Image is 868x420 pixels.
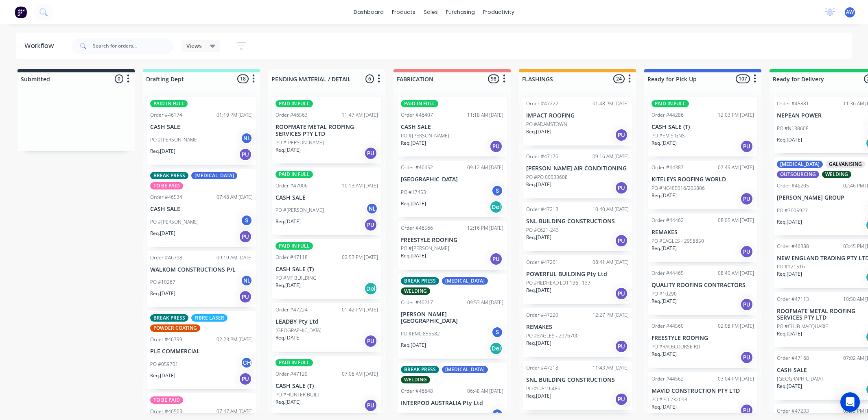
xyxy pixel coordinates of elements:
[150,266,253,273] p: WALKOM CONSTRUCTIONS P/L
[526,121,567,128] p: PO #ADAMSTOWN
[526,259,558,266] div: Order #47201
[652,185,705,192] p: PO #NC405016/205806
[490,200,503,213] div: Del
[275,359,313,366] div: PAID IN FULL
[150,348,253,355] p: PLE COMMERCIAL
[150,194,182,201] div: Order #46534
[526,234,551,241] p: Req. [DATE]
[822,171,851,178] div: WELDING
[275,327,321,334] p: [GEOGRAPHIC_DATA]
[150,182,183,189] div: TO BE PAID
[652,343,700,350] p: PO #RACECOURSE RD
[398,161,507,217] div: Order #4645209:12 AM [DATE][GEOGRAPHIC_DATA]PO #17453SReq.[DATE]Del
[526,206,558,213] div: Order #47213
[490,252,503,265] div: PU
[526,332,579,339] p: PO #EAGLES - 2976700
[718,270,754,277] div: 08:40 AM [DATE]
[526,165,629,172] p: [PERSON_NAME] AIR CONDITIONING
[526,100,558,107] div: Order #47222
[401,189,426,196] p: PO #17453
[272,356,381,416] div: PAID IN FULLOrder #4712907:06 AM [DATE]CASH SALE (T)PO #HUNTER BUILTReq.[DATE]PU
[652,124,754,131] p: CASH SALE (T)
[523,97,632,146] div: Order #4722201:48 PM [DATE]IMPACT ROOFINGPO #ADAMSTOWNReq.[DATE]PU
[652,387,754,394] p: MAVID CONSTRUCTION PTY LTD
[275,242,313,250] div: PAID IN FULL
[275,282,301,289] p: Req. [DATE]
[401,366,439,373] div: BREAK PRESS
[615,234,628,247] div: PU
[150,396,183,404] div: TO BE PAID
[526,271,629,278] p: POWERFUL BUILDING Pty Ltd
[777,161,823,168] div: [MEDICAL_DATA]
[191,172,237,179] div: [MEDICAL_DATA]
[275,171,313,178] div: PAID IN FULL
[216,336,253,343] div: 02:23 PM [DATE]
[652,237,704,245] p: PO #EAGLES - 2958850
[442,366,488,373] div: [MEDICAL_DATA]
[526,112,629,119] p: IMPACT ROOFING
[777,136,802,144] p: Req. [DATE]
[401,400,503,407] p: INTERPOD AUSTRALIA Pty Ltd
[777,270,802,278] p: Req. [DATE]
[275,139,324,146] p: PO #[PERSON_NAME]
[777,375,823,383] p: [GEOGRAPHIC_DATA]
[442,277,488,285] div: [MEDICAL_DATA]
[526,311,558,319] div: Order #47220
[652,282,754,289] p: QUALITY ROOFING CONTRACTORS
[239,148,252,161] div: PU
[491,185,503,197] div: S
[523,150,632,198] div: Order #4717609:16 AM [DATE][PERSON_NAME] AIR CONDITIONINGPO #PO 00033608Req.[DATE]PU
[364,282,377,295] div: Del
[777,243,809,250] div: Order #46388
[401,176,503,183] p: [GEOGRAPHIC_DATA]
[526,128,551,135] p: Req. [DATE]
[652,298,677,305] p: Req. [DATE]
[275,334,301,342] p: Req. [DATE]
[490,140,503,153] div: PU
[777,355,809,362] div: Order #47168
[275,306,308,313] div: Order #47224
[147,251,256,307] div: Order #4679809:19 AM [DATE]WALKOM CONSTRUCTIONS P/LPO #10267NLReq.[DATE]PU
[526,181,551,188] p: Req. [DATE]
[652,217,684,224] div: Order #44462
[401,164,433,171] div: Order #46452
[648,97,757,157] div: PAID IN FULLOrder #4428612:03 PM [DATE]CASH SALE (T)PO #EM SIGNSReq.[DATE]PU
[593,311,629,319] div: 12:27 PM [DATE]
[615,340,628,353] div: PU
[846,9,854,16] span: AW
[777,296,809,303] div: Order #47113
[401,132,449,139] p: PO #[PERSON_NAME]
[526,324,629,331] p: REMAKES
[593,153,629,160] div: 09:16 AM [DATE]
[652,164,684,171] div: Order #44387
[777,407,809,415] div: Order #47233
[490,342,503,355] div: Del
[342,306,378,313] div: 01:42 PM [DATE]
[216,254,253,261] div: 09:19 AM [DATE]
[401,387,433,395] div: Order #46648
[523,255,632,304] div: Order #4720108:41 AM [DATE]POWERFUL BUILDING Pty LtdPO #REDHEAD LOT 136 , 137Req.[DATE]PU
[718,375,754,383] div: 03:04 PM [DATE]
[241,132,253,144] div: NL
[275,266,378,273] p: CASH SALE (T)
[364,399,377,412] div: PU
[275,111,308,119] div: Order #46563
[275,194,378,201] p: CASH SALE
[147,97,256,165] div: PAID IN FULLOrder #4617401:19 PM [DATE]CASH SALEPO #[PERSON_NAME]NLReq.[DATE]PU
[186,41,202,50] span: Views
[401,277,439,285] div: BREAK PRESS
[150,111,182,119] div: Order #46174
[523,202,632,251] div: Order #4721310:40 AM [DATE]SNL BUILDING CONSTRUCTIONSPO #C621-243Req.[DATE]PU
[150,100,188,107] div: PAID IN FULL
[150,124,253,131] p: CASH SALE
[777,330,802,337] p: Req. [DATE]
[272,303,381,352] div: Order #4722401:42 PM [DATE]LEADBY Pty Ltd[GEOGRAPHIC_DATA]Req.[DATE]PU
[526,385,560,392] p: PO #C-519-486
[740,245,753,258] div: PU
[740,192,753,205] div: PU
[272,239,381,299] div: PAID IN FULLOrder #4711802:53 PM [DATE]CASH SALE (T)PO #MF BUILDINGReq.[DATE]Del
[523,308,632,357] div: Order #4722012:27 PM [DATE]REMAKESPO #EAGLES - 2976700Req.[DATE]PU
[652,176,754,183] p: KITELEYS ROOFING WORLD
[401,124,503,131] p: CASH SALE
[216,408,253,415] div: 07:47 AM [DATE]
